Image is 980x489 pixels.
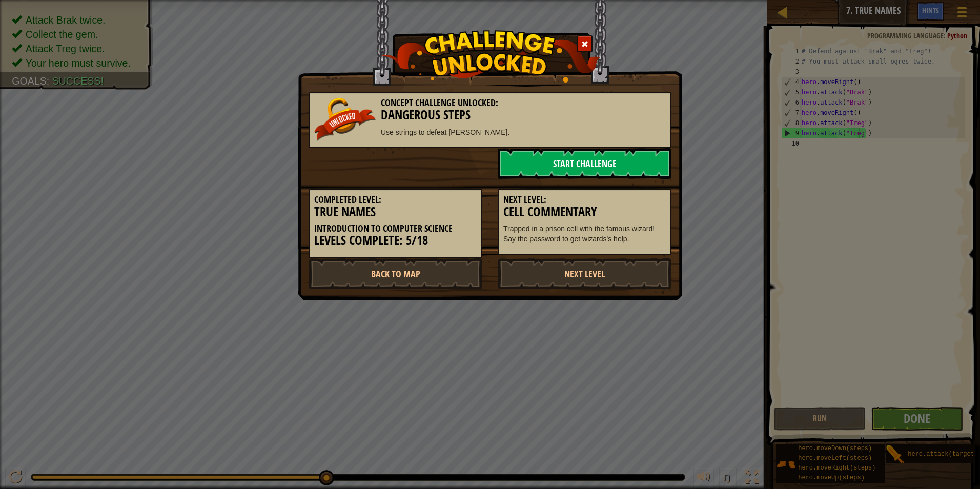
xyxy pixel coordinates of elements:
[314,195,477,205] h5: Completed Level:
[498,258,671,289] a: Next Level
[498,148,671,179] a: Start Challenge
[503,223,666,244] p: Trapped in a prison cell with the famous wizard! Say the password to get wizards's help.
[503,195,666,205] h5: Next Level:
[380,30,600,83] img: challenge_unlocked.png
[314,127,666,137] p: Use strings to defeat [PERSON_NAME].
[309,258,482,289] a: Back to Map
[503,205,666,219] h3: Cell Commentary
[314,108,666,122] h3: Dangerous Steps
[314,205,477,219] h3: True Names
[314,223,477,234] h5: Introduction to Computer Science
[314,98,376,141] img: unlocked_banner.png
[314,234,477,248] h3: Levels Complete: 5/18
[381,96,498,109] span: Concept Challenge Unlocked:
